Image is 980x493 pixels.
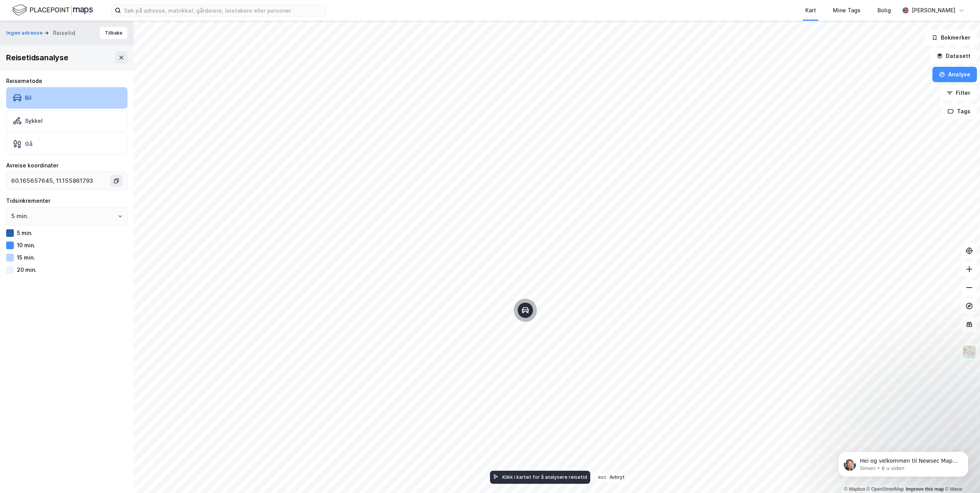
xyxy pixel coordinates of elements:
a: OpenStreetMap [867,486,904,492]
div: Reisetid [53,28,75,38]
div: Tidsinkrementer [6,196,127,205]
button: Bokmerker [925,30,977,45]
iframe: Intercom notifications melding [826,435,980,489]
button: Tags [941,104,977,119]
button: Filter [940,85,977,101]
button: Open [117,213,123,219]
button: Tilbake [100,27,127,39]
a: Improve this map [906,486,944,492]
div: Reisemetode [6,76,127,86]
div: 10 min. [17,242,35,248]
div: 15 min. [17,254,35,261]
div: Gå [25,141,33,147]
img: Z [962,345,977,359]
input: Klikk i kartet for å velge avreisested [7,172,112,190]
div: Sykkel [25,117,43,124]
div: Avbryt [609,474,625,480]
div: [PERSON_NAME] [912,6,955,15]
div: Reisetidsanalyse [6,51,68,64]
div: Bil [25,94,31,101]
button: Datasett [930,48,977,64]
img: logo.f888ab2527a4732fd821a326f86c7f29.svg [12,3,93,17]
div: esc [596,473,608,481]
div: Bolig [877,6,891,15]
button: Analyse [932,67,977,82]
div: Klikk i kartet for å analysere reisetid [502,474,587,480]
div: Mine Tags [833,6,861,15]
div: Map marker [518,303,533,318]
div: 5 min. [17,230,33,236]
input: ClearOpen [7,207,127,225]
div: Avreise koordinater [6,161,127,170]
div: Kart [805,6,816,15]
a: Mapbox [844,486,865,492]
div: 20 min. [17,266,36,273]
input: Søk på adresse, matrikkel, gårdeiere, leietakere eller personer [121,5,326,16]
button: Ingen adresse [6,29,44,37]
